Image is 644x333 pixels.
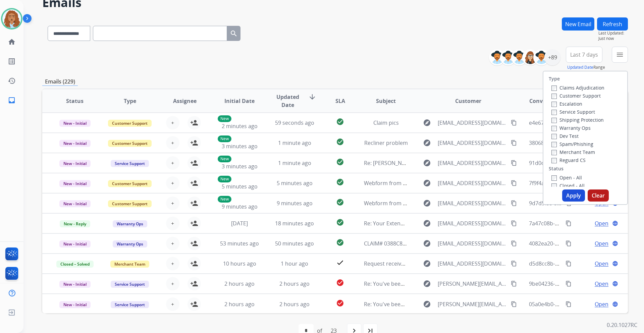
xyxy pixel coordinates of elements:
[224,97,255,105] span: Initial Date
[190,179,198,187] mat-icon: person_add
[166,136,179,150] button: +
[59,301,91,308] span: New - Initial
[551,157,586,163] label: Reguard CS
[190,239,198,247] mat-icon: person_add
[438,119,507,127] span: [EMAIL_ADDRESS][DOMAIN_NAME]
[8,77,16,85] mat-icon: history
[511,160,517,166] mat-icon: content_copy
[166,277,179,290] button: +
[529,159,633,167] span: 91d0cac2-df40-4dbb-8ae3-d6110e5de960
[111,160,149,167] span: Service Support
[56,261,94,268] span: Closed – Solved
[222,183,258,190] span: 5 minutes ago
[336,178,344,186] mat-icon: check_circle
[423,280,431,288] mat-icon: explore
[171,159,174,167] span: +
[108,180,152,187] span: Customer Support
[423,159,431,167] mat-icon: explore
[551,117,604,123] label: Shipping Protection
[551,109,595,115] label: Service Support
[566,301,572,307] mat-icon: content_copy
[529,220,632,227] span: 7a47c08b-70c3-4b20-9404-aeca62733c2b
[551,110,557,115] input: Service Support
[511,301,517,307] mat-icon: content_copy
[562,17,594,31] button: New Email
[511,120,517,126] mat-icon: content_copy
[423,119,431,127] mat-icon: explore
[529,300,629,308] span: 05a0e4b0-7154-49f4-9f37-d6557fd309e0
[544,49,560,65] div: +89
[551,175,557,181] input: Open - All
[166,217,179,230] button: +
[438,199,507,207] span: [EMAIL_ADDRESS][DOMAIN_NAME]
[438,219,507,227] span: [EMAIL_ADDRESS][DOMAIN_NAME]
[423,179,431,187] mat-icon: explore
[551,126,557,131] input: Warranty Ops
[42,77,78,86] p: Emails (229)
[2,9,21,28] img: avatar
[567,64,605,70] span: Range
[336,118,344,126] mat-icon: check_circle
[438,179,507,187] span: [EMAIL_ADDRESS][DOMAIN_NAME]
[562,189,585,202] button: Apply
[598,31,628,36] span: Last Updated:
[423,239,431,247] mat-icon: explore
[376,97,396,105] span: Subject
[110,261,149,268] span: Merchant Team
[438,139,507,147] span: [EMAIL_ADDRESS][DOMAIN_NAME]
[570,53,598,56] span: Last 7 days
[612,301,618,307] mat-icon: language
[364,260,562,267] span: Request received] Resolve the issue and log your decision. ͏‌ ͏‌ ͏‌ ͏‌ ͏‌ ͏‌ ͏‌ ͏‌ ͏‌ ͏‌ ͏‌ ͏‌ ͏‌...
[59,140,91,147] span: New - Initial
[190,280,198,288] mat-icon: person_add
[373,119,399,126] span: Claim pics
[529,280,632,287] span: 9be04236-4de6-455b-9533-ad424f0ac429
[281,260,308,267] span: 1 hour ago
[59,200,91,207] span: New - Initial
[230,30,238,38] mat-icon: search
[166,197,179,210] button: +
[171,260,174,268] span: +
[551,134,557,139] input: Dev Test
[108,140,152,147] span: Customer Support
[551,86,557,91] input: Claims Adjudication
[364,159,496,167] span: Re: [PERSON_NAME] has been delivered for servicing
[222,163,258,170] span: 3 minutes ago
[166,237,179,250] button: +
[222,143,258,150] span: 3 minutes ago
[364,240,541,247] span: CLAIM# 0388C8BD-F9DE-4103-99F4-4DC1C87364A7, ORDER# 19038075
[108,120,152,127] span: Customer Support
[171,300,174,308] span: +
[171,239,174,247] span: +
[218,135,231,142] p: New
[166,257,179,270] button: +
[511,240,517,246] mat-icon: content_copy
[59,240,91,247] span: New - Initial
[166,176,179,190] button: +
[511,220,517,226] mat-icon: content_copy
[438,159,507,167] span: [EMAIL_ADDRESS][DOMAIN_NAME]
[173,97,197,105] span: Assignee
[551,142,557,147] input: Spam/Phishing
[108,200,152,207] span: Customer Support
[438,260,507,268] span: [EMAIL_ADDRESS][DOMAIN_NAME]
[278,139,311,147] span: 1 minute ago
[336,299,344,307] mat-icon: check_circle
[66,97,84,105] span: Status
[551,158,557,163] input: Reguard CS
[423,219,431,227] mat-icon: explore
[113,220,147,227] span: Warranty Ops
[364,200,516,207] span: Webform from [EMAIL_ADDRESS][DOMAIN_NAME] on [DATE]
[597,17,628,31] button: Refresh
[190,219,198,227] mat-icon: person_add
[607,321,637,329] p: 0.20.1027RC
[551,182,585,189] label: Closed - All
[336,238,344,246] mat-icon: check_circle
[551,133,579,139] label: Dev Test
[59,281,91,288] span: New - Initial
[364,139,408,147] span: Recliner problem
[566,240,572,246] mat-icon: content_copy
[612,240,618,246] mat-icon: language
[364,280,582,287] span: Re: You've been assigned a new service order: ebaf4735-4fce-4340-92ca-a51ea842ecd3
[511,281,517,287] mat-icon: content_copy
